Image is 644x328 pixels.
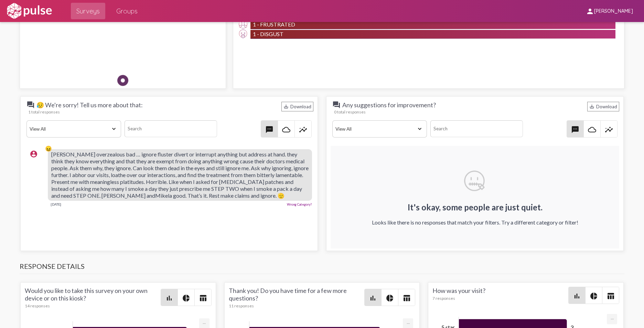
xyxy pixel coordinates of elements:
[283,104,289,109] mat-icon: Download
[382,289,398,306] button: Pie style chart
[398,289,415,306] button: Table view
[111,3,143,19] a: Groups
[372,219,578,226] div: Looks like there is no responses that match your filters. Try a different category or filter!
[25,287,161,308] div: Would you like to take this survey on your own device or on this kiosk?
[299,125,307,134] mat-icon: insights
[462,168,488,194] img: y8wdN6G3FIAAAAASUVORK5CYII=
[178,289,194,306] button: Pie style chart
[334,109,619,114] div: 0 total responses
[25,303,161,308] div: 14 responses
[594,8,633,14] span: [PERSON_NAME]
[430,120,523,137] input: Search
[165,294,173,302] mat-icon: bar_chart
[569,287,585,304] button: Bar chart
[195,289,211,306] button: Table view
[432,287,568,304] div: How was your visit?
[386,294,394,302] mat-icon: pie_chart
[365,289,381,306] button: Bar chart
[287,203,312,206] a: Wrong Category?
[182,294,190,302] mat-icon: pie_chart
[332,101,341,109] mat-icon: question_answer
[161,289,178,306] button: Bar chart
[590,292,598,300] mat-icon: pie_chart
[253,21,295,28] span: 1 - Frustrated
[402,294,411,302] mat-icon: table_chart
[432,296,568,301] div: 7 responses
[588,125,596,134] mat-icon: cloud_queue
[26,101,143,109] span: 😥 We're sorry! Tell us more about that:
[6,2,53,20] img: white-logo.svg
[586,287,602,304] button: Pie style chart
[71,3,105,19] a: Surveys
[602,287,619,304] button: Table view
[586,7,594,15] mat-icon: person
[45,145,52,152] div: 😖
[116,5,138,17] span: Groups
[332,101,436,109] span: Any suggestions for improvement?
[607,292,615,300] mat-icon: table_chart
[51,151,309,199] span: [PERSON_NAME] overzealous bad … ignore fluster divert or interrupt anything but address at hand. ...
[281,102,313,111] div: Download
[229,303,365,308] div: 11 responses
[239,30,247,38] img: Disgust
[372,202,578,212] h2: It's okay, some people are just quiet.
[265,125,273,134] mat-icon: textsms
[28,109,313,114] div: 1 total responses
[580,4,638,17] button: [PERSON_NAME]
[589,104,594,109] mat-icon: Download
[26,101,35,109] mat-icon: question_answer
[51,202,61,206] div: [DATE]
[403,318,413,325] a: Export [Press ENTER or use arrow keys to navigate]
[571,125,579,134] mat-icon: textsms
[20,262,624,274] h3: Response Details
[167,20,187,41] img: Happy
[253,31,283,37] span: 1 - Disgust
[125,120,217,137] input: Search
[229,287,365,308] div: Thank you! Do you have time for a few more questions?
[605,125,613,134] mat-icon: insights
[607,314,617,320] a: Export [Press ENTER or use arrow keys to navigate]
[239,20,247,29] img: Frustrated
[199,294,207,302] mat-icon: table_chart
[76,5,100,17] span: Surveys
[587,102,619,111] div: Download
[199,318,210,325] a: Export [Press ENTER or use arrow keys to navigate]
[369,294,377,302] mat-icon: bar_chart
[573,292,581,300] mat-icon: bar_chart
[282,125,290,134] mat-icon: cloud_queue
[30,150,38,158] mat-icon: account_circle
